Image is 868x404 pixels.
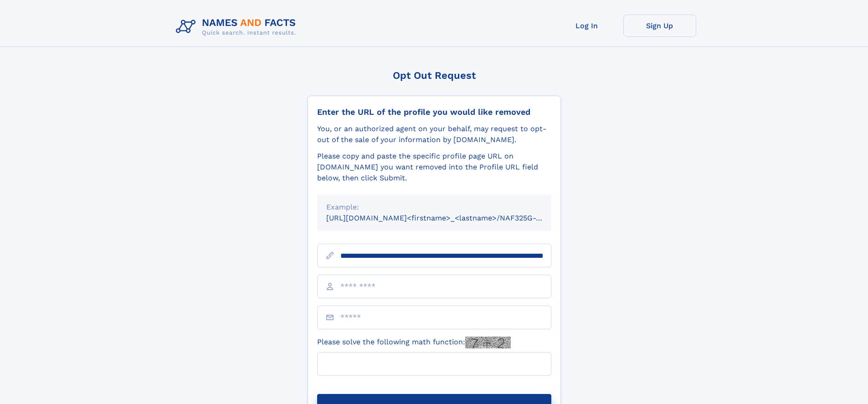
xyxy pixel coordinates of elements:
[172,15,303,39] img: Logo Names and Facts
[317,107,551,117] div: Enter the URL of the profile you would like removed
[317,151,551,184] div: Please copy and paste the specific profile page URL on [DOMAIN_NAME] you want removed into the Pr...
[550,15,623,37] a: Log In
[308,70,561,81] div: Opt Out Request
[326,214,569,222] small: [URL][DOMAIN_NAME]<firstname>_<lastname>/NAF325G-xxxxxxxx
[326,202,542,213] div: Example:
[317,123,551,145] div: You, or an authorized agent on your behalf, may request to opt-out of the sale of your informatio...
[623,15,696,37] a: Sign Up
[317,337,511,348] label: Please solve the following math function:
